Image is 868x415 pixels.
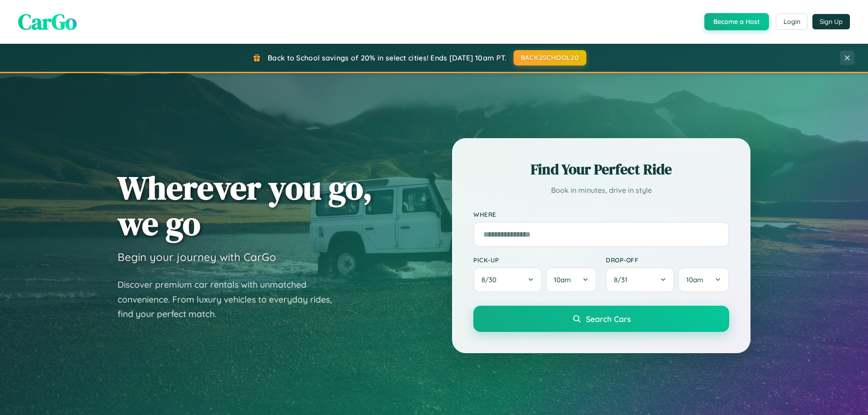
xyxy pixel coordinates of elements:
span: Search Cars [586,314,631,324]
label: Where [473,210,729,218]
button: Sign Up [812,14,850,29]
button: 8/31 [606,267,675,292]
button: 10am [546,267,597,292]
h1: Wherever you go, we go [118,170,373,241]
span: Back to School savings of 20% in select cities! Ends [DATE] 10am PT. [268,53,506,62]
span: 8 / 30 [481,275,501,284]
button: BACK2SCHOOL20 [514,50,586,65]
button: Become a Host [704,13,769,30]
span: 10am [554,275,571,284]
span: 8 / 31 [614,275,632,284]
h3: Begin your journey with CarGo [118,250,276,264]
button: Search Cars [473,306,729,332]
button: Login [776,14,808,30]
label: Pick-up [473,256,597,264]
span: CarGo [18,7,77,37]
h2: Find Your Perfect Ride [473,159,729,179]
button: 8/30 [473,267,542,292]
span: 10am [686,275,703,284]
p: Discover premium car rentals with unmatched convenience. From luxury vehicles to everyday rides, ... [118,277,344,322]
button: 10am [678,267,729,292]
label: Drop-off [606,256,729,264]
p: Book in minutes, drive in style [473,184,729,197]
